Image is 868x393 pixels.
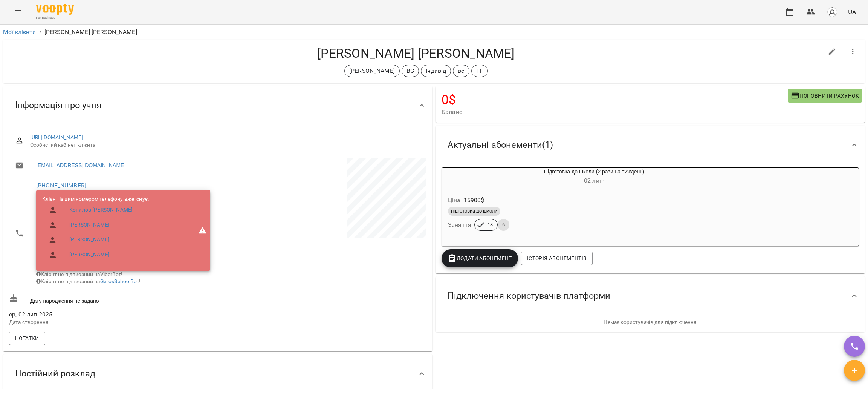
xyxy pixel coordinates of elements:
[448,208,500,215] span: підготовка до школи
[44,28,137,37] p: [PERSON_NAME] [PERSON_NAME]
[15,100,101,111] span: Інформація про учня
[442,107,788,117] span: Баланс
[478,168,710,186] div: Підготовка до школи (2 рази на тиждень)
[426,66,446,75] p: Індивід
[349,66,395,75] p: [PERSON_NAME]
[39,28,41,37] li: /
[442,168,478,186] div: Підготовка до школи (2 рази на тиждень)
[3,86,432,125] div: Інформація про учня
[448,195,461,206] h6: Ціна
[36,278,141,284] span: Клієнт не підписаний на !
[69,251,110,259] a: [PERSON_NAME]
[30,134,83,140] a: [URL][DOMAIN_NAME]
[483,221,497,228] span: 18
[9,332,45,345] button: Нотатки
[9,319,216,326] p: Дата створення
[36,161,125,169] a: [EMAIL_ADDRESS][DOMAIN_NAME]
[436,276,865,315] div: Підключення користувачів платформи
[448,139,553,151] span: Актуальні абонементи ( 1 )
[791,91,859,100] span: Поповнити рахунок
[36,4,74,15] img: Voopty Logo
[845,5,859,19] button: UA
[453,65,469,77] div: вс
[15,334,39,343] span: Нотатки
[30,141,420,149] span: Особистий кабінет клієнта
[848,8,856,16] span: UA
[9,46,823,61] h4: [PERSON_NAME] [PERSON_NAME]
[471,65,488,77] div: ТГ
[827,7,837,17] img: avatar_s.png
[521,252,593,265] button: Історія абонементів
[9,3,27,21] button: Menu
[498,221,509,228] span: 6
[442,92,788,107] h4: 0 $
[788,89,862,103] button: Поповнити рахунок
[442,319,859,326] p: Немає користувачів для підключення
[458,66,464,75] p: вс
[448,220,471,230] h6: Заняття
[9,310,216,319] span: ср, 02 лип 2025
[8,292,218,306] div: Дату народження не задано
[100,278,139,284] a: GeliosSchoolBot
[344,65,400,77] div: [PERSON_NAME]
[464,196,484,205] p: 15900 $
[69,236,110,244] a: [PERSON_NAME]
[527,254,587,263] span: Історія абонементів
[69,221,110,229] a: [PERSON_NAME]
[448,254,512,263] span: Додати Абонемент
[476,66,483,75] p: ТГ
[3,28,865,37] nav: breadcrumb
[3,28,36,35] a: Мої клієнти
[36,182,86,189] a: [PHONE_NUMBER]
[36,271,122,277] span: Клієнт не підписаний на ViberBot!
[3,354,432,393] div: Постійний розклад
[15,368,95,379] span: Постійний розклад
[584,177,604,184] span: 02 лип -
[42,195,149,266] ul: Клієнт із цим номером телефону вже існує:
[442,249,518,267] button: Додати Абонемент
[436,126,865,164] div: Актуальні абонементи(1)
[69,206,133,214] a: Копилов [PERSON_NAME]
[421,65,451,77] div: Індивід
[36,15,74,20] span: For Business
[448,290,610,302] span: Підключення користувачів платформи
[402,65,419,77] div: ВС
[442,168,710,240] button: Підготовка до школи (2 рази на тиждень)02 лип- Ціна15900$підготовка до школиЗаняття186
[406,66,414,75] p: ВС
